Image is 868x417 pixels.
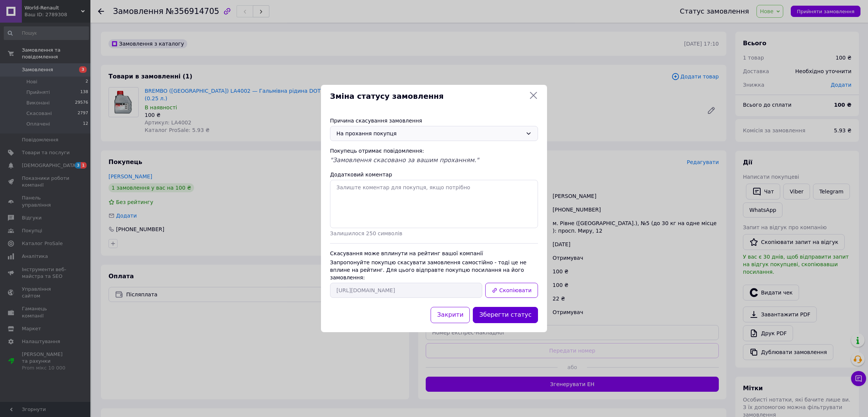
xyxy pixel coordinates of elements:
label: Додатковий коментар [330,172,392,178]
span: Залишилося 250 символів [330,230,402,236]
div: На прохання покупця [336,129,523,138]
span: Зміна статусу замовлення [330,91,526,102]
span: "Замовлення скасовано за вашим проханням." [330,156,479,164]
button: Зберегти статус [473,307,538,323]
div: Причина скасування замовлення [330,117,538,124]
div: Запропонуйте покупцю скасувати замовлення самостійно - тоді це не вплине на рейтинг. Для цього ві... [330,259,538,281]
button: Скопіювати [485,283,538,298]
div: Скасування може вплинути на рейтинг вашої компанії [330,250,538,257]
button: Закрити [431,307,470,323]
div: Покупець отримає повідомлення: [330,147,538,155]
